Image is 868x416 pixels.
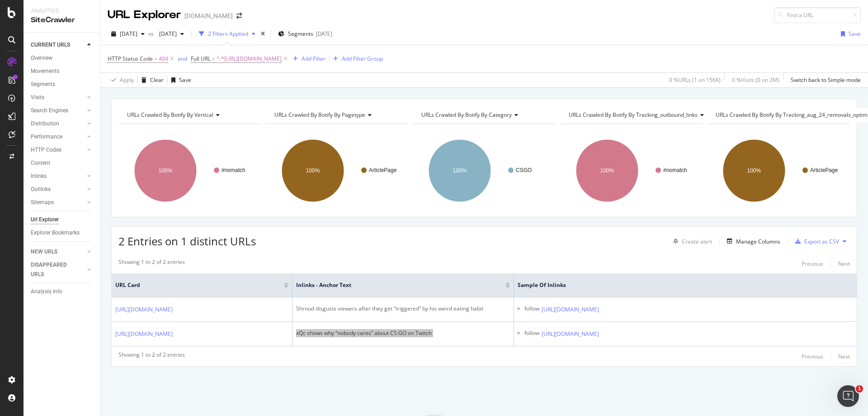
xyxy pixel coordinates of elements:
[108,73,134,87] button: Apply
[31,80,94,89] a: Segments
[259,29,267,38] div: times
[296,329,510,337] div: xQc shows why “nobody cares” about CS:GO on Twitch
[791,76,861,84] div: Switch back to Simple mode
[723,236,780,247] button: Manage Columns
[118,234,256,249] span: 2 Entries on 1 distinct URLs
[296,305,510,313] div: Shroud disgusts viewers after they get “triggered” by his weird eating habit
[838,258,850,269] button: Next
[168,73,191,87] button: Save
[31,15,93,25] div: SiteCrawler
[31,106,68,115] div: Search Engines
[306,167,320,174] text: 100%
[31,185,51,194] div: Outlinks
[31,247,85,257] a: NEW URLS
[516,167,532,173] text: CSGO
[802,351,823,362] button: Previous
[274,111,365,119] span: URLs Crawled By Botify By pagetype
[208,30,248,38] div: 2 Filters Applied
[178,55,187,62] div: and
[31,106,85,115] a: Search Engines
[118,131,261,210] svg: A chart.
[600,167,614,174] text: 100%
[838,353,850,360] div: Next
[31,7,93,15] div: Analytics
[802,260,823,268] div: Previous
[31,67,94,76] a: Movements
[236,13,242,19] div: arrow-right-arrow-left
[787,73,861,87] button: Switch back to Simple mode
[413,131,556,210] svg: A chart.
[266,131,409,210] svg: A chart.
[31,93,44,102] div: Visits
[669,76,721,84] div: 0 % URLs ( 1 on 156K )
[217,53,282,65] span: ^.*[URL][DOMAIN_NAME]
[31,228,80,238] div: Explorer Bookmarks
[31,172,47,181] div: Inlinks
[567,108,711,122] h4: URLs Crawled By Botify By tracking_outbound_links
[31,215,59,225] div: Url Explorer
[108,7,181,23] div: URL Explorer
[670,234,712,249] button: Create alert
[31,145,61,155] div: HTTP Codes
[31,260,85,279] a: DISAPPEARED URLS
[31,53,52,63] div: Overview
[273,108,401,122] h4: URLs Crawled By Botify By pagetype
[707,131,850,210] svg: A chart.
[31,40,70,50] div: CURRENT URLS
[148,30,156,38] span: vs
[524,305,539,314] div: follow
[274,27,336,41] button: Segments[DATE]
[31,172,85,181] a: Inlinks
[330,53,383,64] button: Add Filter Group
[453,167,467,174] text: 100%
[120,76,134,84] div: Apply
[569,111,698,119] span: URLs Crawled By Botify By tracking_outbound_links
[369,167,397,173] text: ArticlePage
[150,76,164,84] div: Clear
[518,281,840,289] span: Sample of Inlinks
[524,329,539,339] div: follow
[31,287,94,296] a: Analysis Info
[736,238,780,245] div: Manage Columns
[342,55,383,62] div: Add Filter Group
[420,108,547,122] h4: URLs Crawled By Botify By category
[31,287,62,296] div: Analysis Info
[31,53,94,63] a: Overview
[302,55,325,62] div: Add Filter
[178,54,187,63] button: and
[774,7,861,23] input: Find a URL
[542,305,599,314] a: [URL][DOMAIN_NAME]
[792,234,839,249] button: Export as CSV
[31,228,94,238] a: Explorer Bookmarks
[212,55,215,62] span: =
[31,132,62,142] div: Performance
[810,167,838,173] text: ArticlePage
[31,67,59,76] div: Movements
[31,158,50,168] div: Content
[296,281,492,289] span: Inlinks - Anchor Text
[31,158,94,168] a: Content
[31,198,54,207] div: Sitemaps
[802,353,823,360] div: Previous
[125,108,253,122] h4: URLs Crawled By Botify By vertical
[837,385,859,407] iframe: Intercom live chat
[31,132,85,142] a: Performance
[838,260,850,268] div: Next
[120,30,137,38] span: 2025 Aug. 9th
[682,238,712,245] div: Create alert
[663,167,687,173] text: #nomatch
[747,167,761,174] text: 100%
[288,30,313,38] span: Segments
[118,258,185,269] div: Showing 1 to 2 of 2 entries
[31,80,55,89] div: Segments
[115,305,173,314] a: [URL][DOMAIN_NAME]
[804,238,839,245] div: Export as CSV
[179,76,191,84] div: Save
[31,247,57,257] div: NEW URLS
[31,40,85,50] a: CURRENT URLS
[31,119,59,129] div: Distribution
[195,27,259,41] button: 2 Filters Applied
